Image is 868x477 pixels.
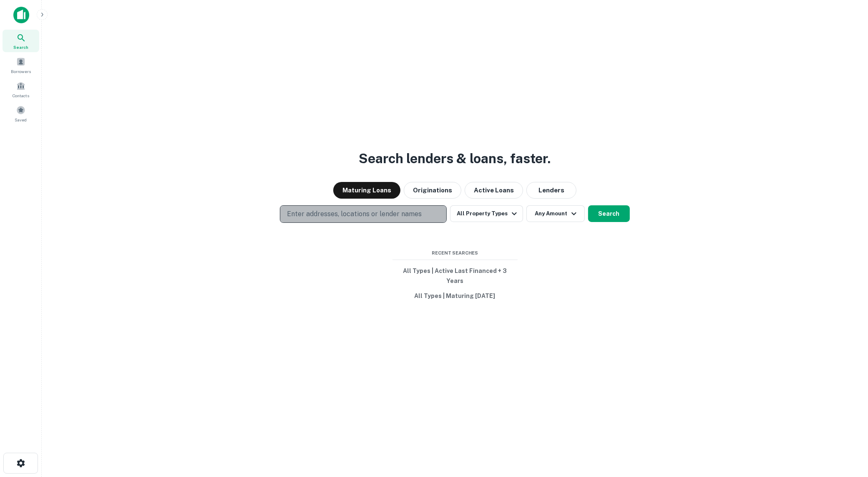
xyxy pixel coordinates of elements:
img: capitalize-icon.png [13,7,29,23]
a: Search [3,30,39,52]
button: All Types | Maturing [DATE] [392,288,518,303]
span: Recent Searches [392,250,518,257]
button: Originations [404,182,461,199]
button: Enter addresses, locations or lender names [280,205,447,223]
h3: Search lenders & loans, faster. [359,149,551,169]
button: Any Amount [526,205,585,222]
span: Borrowers [11,68,31,75]
span: Contacts [13,92,29,99]
button: Active Loans [465,182,523,199]
span: Saved [15,116,27,123]
span: Search [13,44,28,50]
button: Search [588,205,630,222]
button: Maturing Loans [333,182,400,199]
button: Lenders [526,182,576,199]
button: All Property Types [450,205,523,222]
a: Borrowers [3,54,39,76]
p: Enter addresses, locations or lender names [287,209,422,219]
a: Contacts [3,78,39,101]
iframe: Chat Widget [826,410,868,450]
a: Saved [3,102,39,125]
button: All Types | Active Last Financed + 3 Years [392,263,518,288]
